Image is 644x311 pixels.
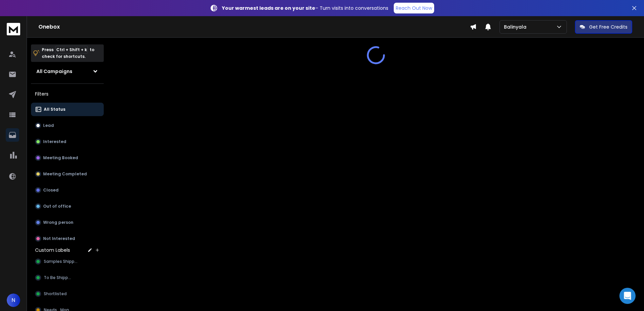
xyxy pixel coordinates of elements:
button: Meeting Booked [31,151,104,165]
button: Wrong person [31,216,104,229]
button: Get Free Credits [575,20,632,34]
p: Meeting Completed [43,171,87,177]
button: N [7,293,20,307]
p: Interested [43,139,66,144]
button: Not Interested [31,232,104,245]
p: Get Free Credits [589,24,627,30]
a: Reach Out Now [394,3,434,13]
button: Lead [31,119,104,132]
h1: Onebox [38,23,470,31]
p: Not Interested [43,236,75,241]
p: Closed [43,187,59,193]
h3: Filters [31,89,104,99]
div: Open Intercom Messenger [619,288,636,304]
span: Ctrl + Shift + k [55,46,88,54]
button: To Be Shipped [31,271,104,284]
strong: Your warmest leads are on your site [222,5,315,11]
p: Reach Out Now [396,5,432,11]
p: All Status [44,107,65,112]
p: Press to check for shortcuts. [42,46,94,60]
img: logo [7,23,20,35]
p: Balinyala [504,24,529,30]
p: Meeting Booked [43,155,78,161]
span: To Be Shipped [44,275,73,280]
button: Meeting Completed [31,167,104,181]
button: All Status [31,103,104,116]
span: Samples Shipped [44,259,79,264]
h1: All Campaigns [36,68,72,75]
button: Shortlisted [31,287,104,301]
p: Lead [43,123,54,128]
button: Closed [31,183,104,197]
button: Interested [31,135,104,148]
button: Samples Shipped [31,255,104,268]
h3: Custom Labels [35,247,70,253]
p: Wrong person [43,220,73,225]
span: Shortlisted [44,291,67,297]
p: – Turn visits into conversations [222,5,388,11]
button: All Campaigns [31,65,104,78]
p: Out of office [43,204,71,209]
button: Out of office [31,200,104,213]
